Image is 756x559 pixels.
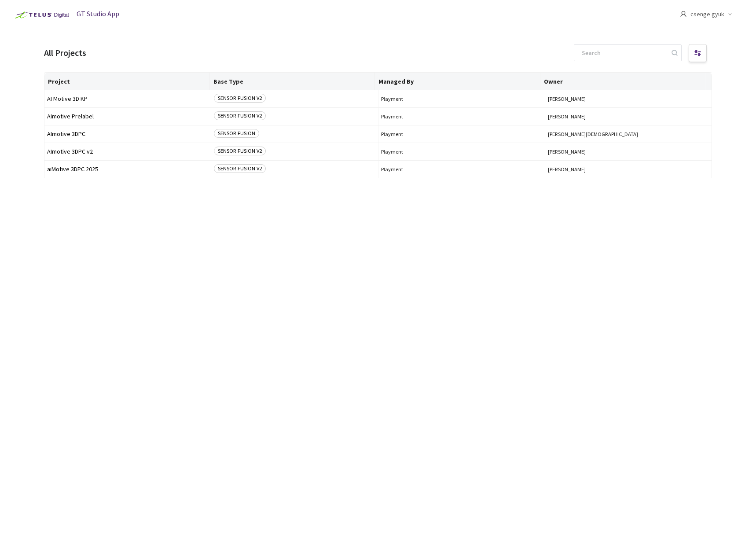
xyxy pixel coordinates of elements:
[214,94,266,103] span: SENSOR FUSION V2
[381,166,542,173] span: Playment
[381,148,542,155] span: Playment
[381,96,542,102] span: Playment
[728,12,732,16] span: down
[214,129,259,138] span: SENSOR FUSION
[11,8,72,22] img: Telus
[47,148,208,155] span: AImotive 3DPC v2
[548,96,709,102] button: [PERSON_NAME]
[381,113,542,120] span: Playment
[214,111,266,120] span: SENSOR FUSION V2
[210,73,375,90] th: Base Type
[47,96,208,102] span: AI Motive 3D KP
[548,148,709,155] button: [PERSON_NAME]
[548,131,709,137] button: [PERSON_NAME][DEMOGRAPHIC_DATA]
[548,113,709,120] button: [PERSON_NAME]
[47,131,208,137] span: AImotive 3DPC
[44,47,86,59] div: All Projects
[214,147,266,155] span: SENSOR FUSION V2
[576,45,670,61] input: Search
[540,73,706,90] th: Owner
[47,166,208,173] span: aiMotive 3DPC 2025
[77,9,119,18] span: GT Studio App
[381,131,542,137] span: Playment
[548,166,709,173] button: [PERSON_NAME]
[214,164,266,173] span: SENSOR FUSION V2
[47,113,208,120] span: AImotive Prelabel
[44,73,210,90] th: Project
[375,73,540,90] th: Managed By
[680,11,687,18] span: user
